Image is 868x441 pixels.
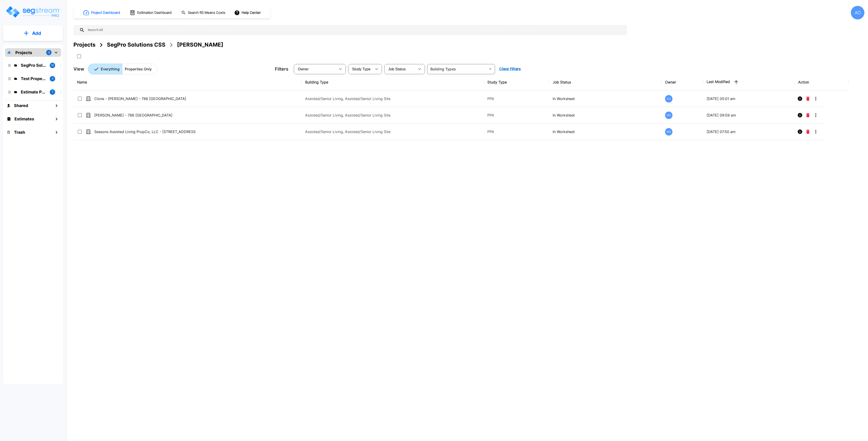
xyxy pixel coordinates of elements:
[101,66,120,72] p: Everything
[32,30,41,37] p: Add
[804,127,811,136] button: Delete
[21,62,46,68] p: SegPro Solutions CSS
[128,8,174,17] button: Estimation Dashboard
[851,6,864,19] div: AO
[94,96,196,101] p: Clone - [PERSON_NAME] - 786 [GEOGRAPHIC_DATA]
[707,112,791,118] p: [DATE] 09:59 am
[295,63,336,75] div: Select
[125,66,152,72] p: Properties Only
[795,111,804,120] button: Info
[305,112,404,118] p: Assisted/Senior Living, Assisted/Senior Living Site
[811,94,820,103] button: More-Options
[305,96,404,101] p: Assisted/Senior Living, Assisted/Senior Living Site
[21,76,46,82] p: Test Property Folder
[88,64,122,74] button: Everything
[661,74,703,91] th: Owner
[429,66,486,72] input: Building Types
[487,112,545,118] p: PPA
[188,10,225,15] h1: Search RS Means Costs
[15,50,32,56] p: Projects
[795,74,849,91] th: Action
[5,5,61,18] img: Logo
[302,74,484,91] th: Building Type
[51,63,54,67] p: 12
[107,41,165,49] div: SegPro Solutions CSS
[707,129,791,134] p: [DATE] 07:50 am
[81,8,123,18] button: Project Dashboard
[73,66,84,72] p: View
[349,63,372,75] div: Select
[88,64,157,74] div: Platform
[14,129,25,135] h1: Trash
[177,41,223,49] div: [PERSON_NAME]
[137,10,172,15] h1: Estimation Dashboard
[94,129,196,134] p: Seasons Assisted Living PropCo, LLC - [STREET_ADDRESS]
[3,27,63,40] button: Add
[811,127,820,136] button: More-Options
[665,128,672,136] div: MS
[21,89,46,95] p: Estimate Property
[85,25,625,35] input: Search All
[305,129,404,134] p: Assisted/Senior Living, Assisted/Senior Living Site
[795,94,804,103] button: Info
[795,127,804,136] button: Info
[811,111,820,120] button: More-Options
[73,41,95,49] div: Projects
[553,112,658,118] p: In Worksheet
[665,112,672,119] div: MS
[52,90,53,94] p: 1
[179,8,228,17] button: Search RS Means Costs
[549,74,661,91] th: Job Status
[487,96,545,101] p: PPA
[487,129,545,134] p: PPA
[275,66,288,72] p: Filters
[75,52,84,61] button: SelectAll
[553,129,658,134] p: In Worksheet
[94,112,196,118] p: [PERSON_NAME] - 786 [GEOGRAPHIC_DATA]
[52,77,53,81] p: 3
[487,66,493,72] button: Open
[14,103,28,109] h1: Shared
[484,74,549,91] th: Study Type
[122,64,157,74] button: Properties Only
[388,67,406,71] span: Job Status
[804,94,811,103] button: Delete
[91,10,120,15] h1: Project Dashboard
[73,74,302,91] th: Name
[48,51,50,55] p: 3
[233,8,262,17] button: Help Center
[553,96,658,101] p: In Worksheet
[707,96,791,101] p: [DATE] 05:01 am
[298,67,309,71] span: Owner
[804,111,811,120] button: Delete
[497,64,523,74] button: Clear Filters
[14,116,34,122] h1: Estimates
[665,95,672,103] div: AO
[703,74,795,91] th: Last Modified
[385,63,415,75] div: Select
[352,67,370,71] span: Study Type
